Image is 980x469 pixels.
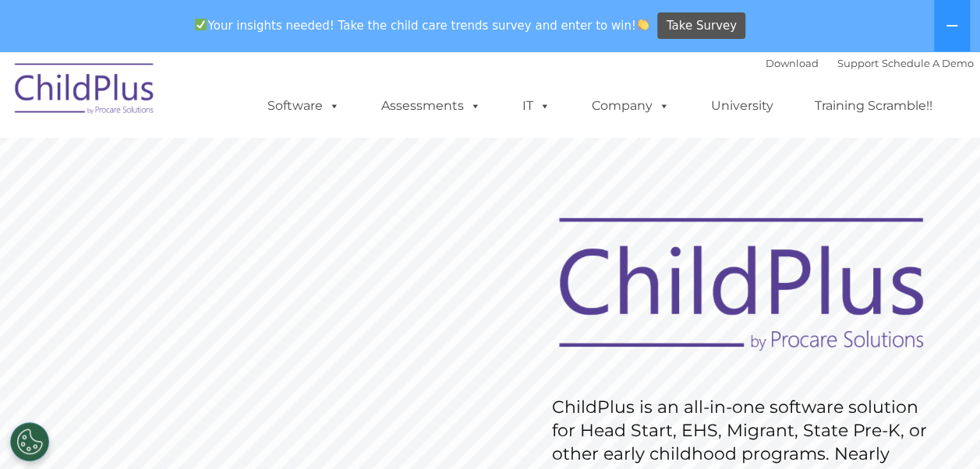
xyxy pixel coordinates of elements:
a: Software [252,90,356,122]
a: University [695,90,789,122]
img: ✅ [195,19,207,30]
span: Take Survey [667,12,737,40]
a: Assessments [366,90,497,122]
a: Download [766,57,819,69]
button: Cookies Settings [10,422,49,461]
img: 👏 [637,19,649,30]
a: Schedule A Demo [882,57,974,69]
img: ChildPlus by Procare Solutions [7,52,163,130]
a: Company [576,90,685,122]
a: Take Survey [657,12,745,40]
span: Your insights needed! Take the child care trends survey and enter to win! [189,10,656,41]
font: | [766,57,974,69]
a: IT [507,90,566,122]
a: Training Scramble!! [799,90,948,122]
a: Support [837,57,879,69]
